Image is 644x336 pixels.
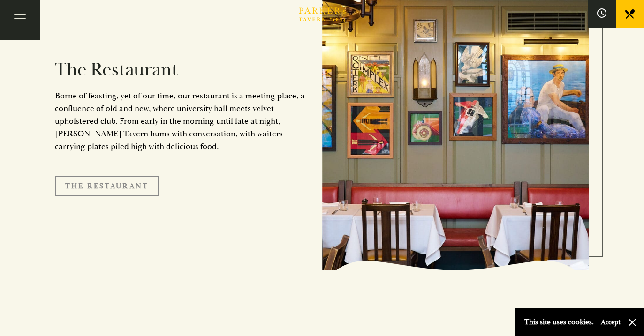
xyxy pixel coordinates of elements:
[628,318,637,327] button: Close and accept
[601,318,621,327] button: Accept
[55,59,308,81] h2: The Restaurant
[55,90,308,153] p: Borne of feasting, yet of our time, our restaurant is a meeting place, a confluence of old and ne...
[524,315,594,329] p: This site uses cookies.
[55,176,159,196] a: The Restaurant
